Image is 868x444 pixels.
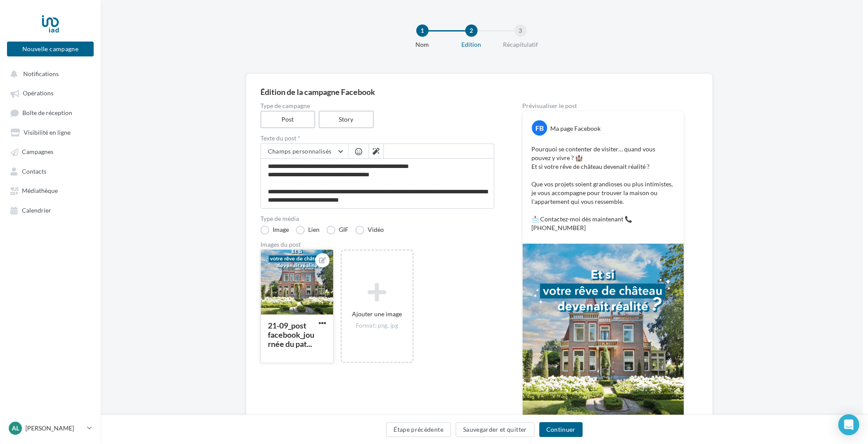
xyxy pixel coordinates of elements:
button: Étape précédente [386,422,451,437]
div: Edition [443,40,499,49]
span: Calendrier [22,206,51,214]
p: [PERSON_NAME] [25,424,84,433]
a: Contacts [5,163,95,179]
a: Visibilité en ligne [5,124,95,140]
label: Post [260,111,316,128]
div: 1 [416,24,429,37]
div: 21-09_post facebook_journée du pat... [268,321,314,349]
label: Type de campagne [260,103,494,109]
label: Vidéo [355,226,384,234]
span: Al [12,424,19,433]
label: Lien [296,226,320,234]
div: Open Intercom Messenger [838,414,859,435]
div: Ma page Facebook [550,124,601,133]
button: Notifications [5,66,92,81]
span: Contacts [22,168,46,175]
label: Type de média [260,216,494,222]
span: Visibilité en ligne [24,129,70,136]
button: Continuer [539,422,583,437]
div: FB [532,120,547,136]
button: Nouvelle campagne [7,42,94,56]
span: Campagnes [22,148,53,156]
div: 2 [465,24,478,37]
a: Boîte de réception [5,105,95,121]
span: Opérations [23,90,53,97]
label: Image [260,226,289,234]
div: Édition de la campagne Facebook [260,88,698,96]
div: Récapitulatif [492,40,548,49]
div: Images du post [260,241,494,248]
span: Notifications [23,70,59,77]
a: Opérations [5,85,95,101]
a: Al [PERSON_NAME] [7,420,94,437]
a: Campagnes [5,143,95,159]
button: Champs personnalisés [261,144,348,159]
div: 3 [514,24,527,37]
div: Nom [394,40,450,49]
p: Pourquoi se contenter de visiter… quand vous pouvez y vivre ? 🏰 Et si votre rêve de château deven... [531,145,675,232]
label: GIF [327,226,348,234]
a: Calendrier [5,202,95,218]
label: Texte du post * [260,135,494,141]
button: Sauvegarder et quitter [456,422,534,437]
a: Médiathèque [5,182,95,198]
span: Champs personnalisés [268,147,332,155]
div: Prévisualiser le post [522,103,684,109]
span: Boîte de réception [22,109,72,116]
label: Story [319,111,374,128]
span: Médiathèque [22,187,58,195]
